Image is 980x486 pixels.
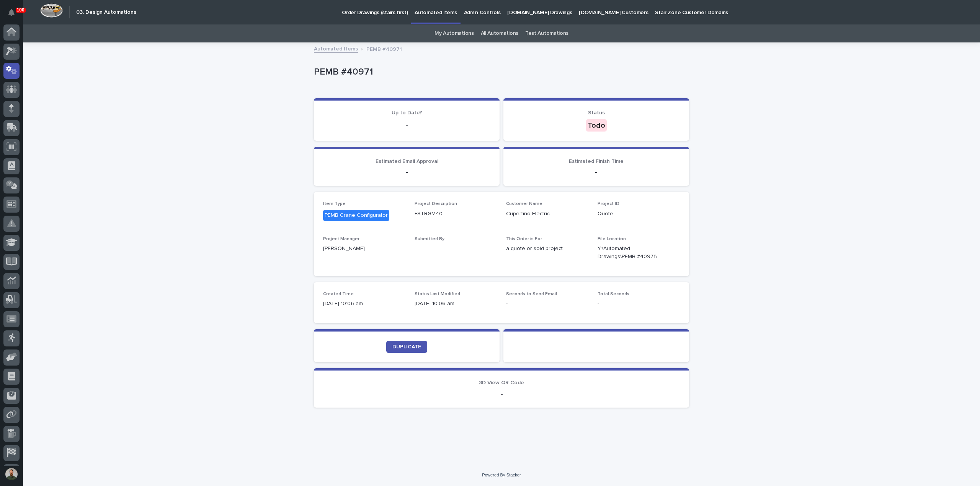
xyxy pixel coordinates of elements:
[598,245,661,261] : Y:\Automated Drawings\PEMB #40971\
[76,9,136,16] h2: 03. Design Automations
[314,44,358,53] a: Automated Items
[392,344,421,349] span: DUPLICATE
[323,300,405,308] p: [DATE] 10:06 am
[506,237,545,241] span: This Order is For...
[323,210,389,221] div: PEMB Crane Configurator
[323,245,405,253] p: [PERSON_NAME]
[3,5,20,21] button: Notifications
[506,202,542,206] span: Customer Name
[323,167,490,177] p: -
[415,237,444,241] span: Submitted By
[525,24,568,42] a: Test Automations
[386,341,427,353] a: DUPLICATE
[415,292,460,296] span: Status Last Modified
[506,292,557,296] span: Seconds to Send Email
[569,159,624,164] span: Estimated Finish Time
[40,3,63,18] img: Workspace Logo
[506,210,588,218] p: Cupertino Electric
[598,292,629,296] span: Total Seconds
[586,119,607,132] div: Todo
[323,202,346,206] span: Item Type
[415,300,497,308] p: [DATE] 10:06 am
[588,110,605,115] span: Status
[366,44,402,53] p: PEMB #40971
[506,300,588,308] p: -
[479,380,524,385] span: 3D View QR Code
[323,292,354,296] span: Created Time
[513,167,680,177] p: -
[392,110,422,115] span: Up to Date?
[323,121,490,130] p: -
[376,159,438,164] span: Estimated Email Approval
[323,389,680,398] p: -
[10,9,20,21] div: Notifications100
[434,24,474,42] a: My Automations
[314,67,686,78] p: PEMB #40971
[17,7,24,13] p: 100
[482,473,521,477] a: Powered By Stacker
[3,466,20,482] button: users-avatar
[598,210,680,218] p: Quote
[598,300,680,308] p: -
[598,202,619,206] span: Project ID
[415,210,497,218] p: FSTRGM40
[415,202,457,206] span: Project Description
[323,237,359,241] span: Project Manager
[481,24,518,42] a: All Automations
[506,245,588,253] p: a quote or sold project
[598,237,626,241] span: File Location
